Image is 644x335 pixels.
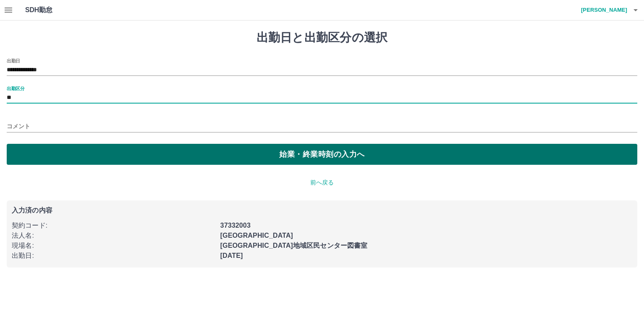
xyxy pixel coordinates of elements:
p: 入力済の内容 [12,207,632,214]
button: 始業・終業時刻の入力へ [7,144,637,165]
label: 出勤日 [7,57,20,64]
p: 契約コード : [12,221,215,231]
label: 出勤区分 [7,85,24,91]
b: [GEOGRAPHIC_DATA]地域区民センター図書室 [220,242,367,249]
h1: 出勤日と出勤区分の選択 [7,31,637,45]
b: [DATE] [220,252,243,259]
b: 37332003 [220,222,250,229]
p: 法人名 : [12,231,215,241]
b: [GEOGRAPHIC_DATA] [220,232,293,239]
p: 現場名 : [12,241,215,251]
p: 出勤日 : [12,251,215,261]
p: 前へ戻る [7,178,637,187]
